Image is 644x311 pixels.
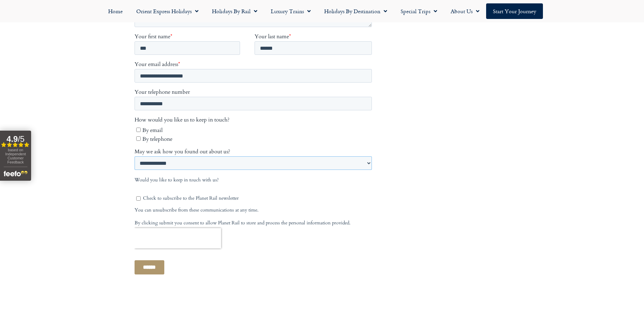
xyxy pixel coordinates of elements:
[264,3,317,19] a: Luxury Trains
[486,3,543,19] a: Start your Journey
[317,3,394,19] a: Holidays by Destination
[3,3,641,19] nav: Menu
[101,3,129,19] a: Home
[129,3,205,19] a: Orient Express Holidays
[394,3,444,19] a: Special Trips
[205,3,264,19] a: Holidays by Rail
[444,3,486,19] a: About Us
